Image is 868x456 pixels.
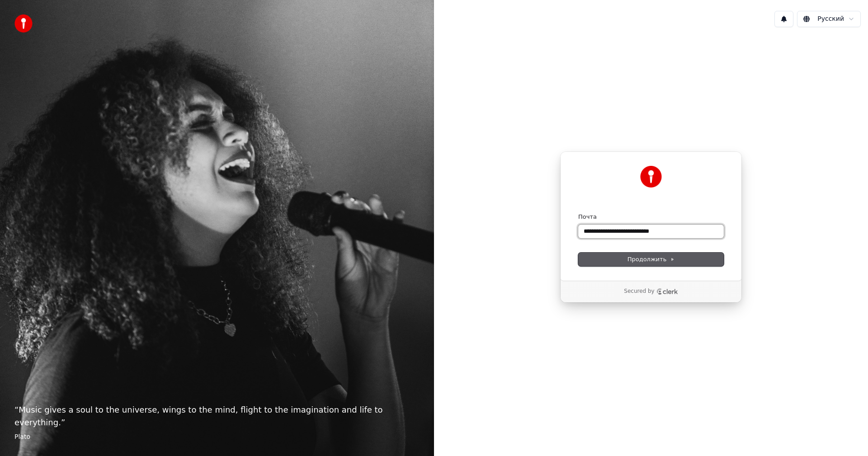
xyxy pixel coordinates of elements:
a: Clerk logo [656,288,678,295]
p: “ Music gives a soul to the universe, wings to the mind, flight to the imagination and life to ev... [14,404,420,429]
footer: Plato [14,432,420,442]
img: youka [14,14,33,33]
label: Почта [578,213,597,221]
span: Продолжить [627,255,675,263]
button: Продолжить [578,253,724,266]
p: Secured by [624,288,654,295]
img: Youka [640,166,662,188]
